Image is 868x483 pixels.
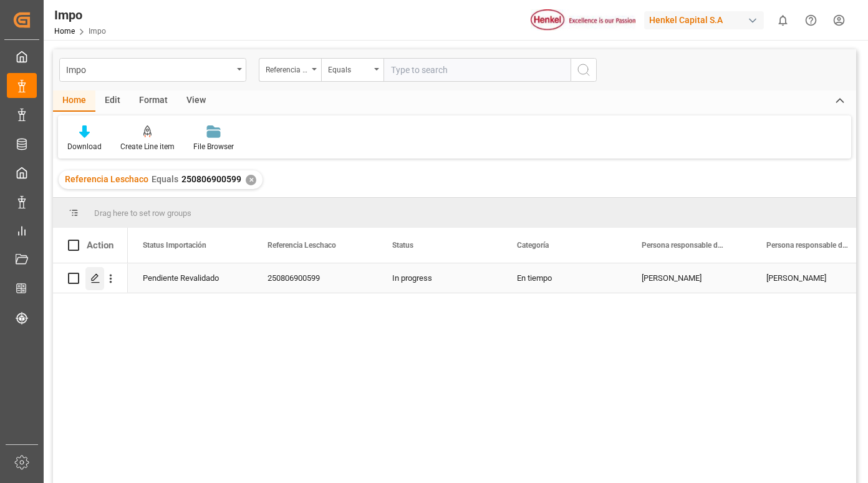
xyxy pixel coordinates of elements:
[377,263,502,293] div: In progress
[54,27,75,36] a: Home
[53,90,95,112] div: Home
[383,58,571,82] input: Type to search
[644,11,764,29] div: Henkel Capital S.A
[143,241,206,250] span: Status Importación
[65,174,148,184] span: Referencia Leschaco
[328,61,370,76] div: Equals
[59,58,246,82] button: open menu
[181,174,241,184] span: 250806900599
[266,61,308,76] div: Referencia Leschaco
[143,264,238,293] div: Pendiente Revalidado
[67,141,102,152] div: Download
[259,58,321,82] button: open menu
[268,241,336,250] span: Referencia Leschaco
[53,263,128,293] div: Press SPACE to select this row.
[253,263,377,293] div: 250806900599
[392,241,413,250] span: Status
[517,241,549,250] span: Categoría
[642,241,725,250] span: Persona responsable de la importacion
[177,90,215,112] div: View
[246,175,256,185] div: ✕
[571,58,597,82] button: search button
[87,240,113,251] div: Action
[766,241,850,250] span: Persona responsable de seguimiento
[152,174,178,184] span: Equals
[531,9,635,31] img: Henkel%20logo.jpg_1689854090.jpg
[130,90,177,112] div: Format
[193,141,234,152] div: File Browser
[54,6,106,24] div: Impo
[66,61,233,77] div: Impo
[95,90,130,112] div: Edit
[627,263,751,293] div: [PERSON_NAME]
[644,8,769,32] button: Henkel Capital S.A
[321,58,383,82] button: open menu
[502,263,627,293] div: En tiempo
[120,141,175,152] div: Create Line item
[797,6,825,34] button: Help Center
[769,6,797,34] button: show 0 new notifications
[94,208,191,218] span: Drag here to set row groups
